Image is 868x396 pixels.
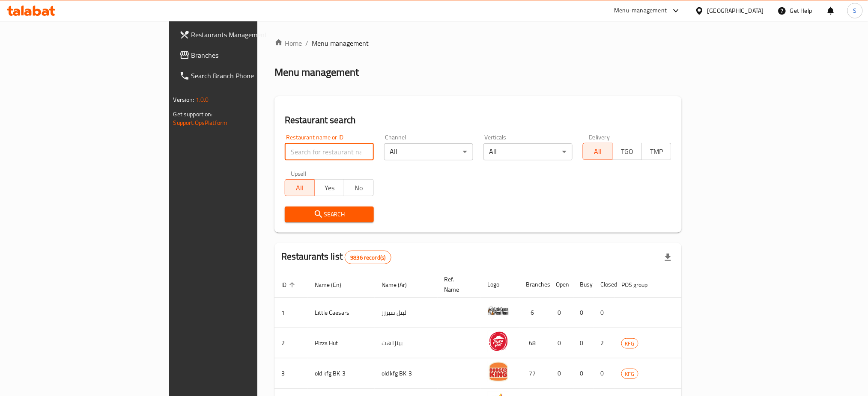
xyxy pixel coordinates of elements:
span: Menu management [312,38,369,48]
span: Name (Ar) [382,280,418,290]
td: Little Caesars [308,298,375,328]
label: Delivery [589,134,610,140]
td: 0 [549,298,573,328]
span: POS group [621,280,659,290]
span: TGO [616,145,639,158]
td: بيتزا هت [375,328,438,358]
td: 68 [519,328,549,358]
span: ID [281,280,298,290]
div: Export file [658,247,678,268]
td: 6 [519,298,549,328]
span: Get support on: [173,109,213,120]
span: Name (En) [315,280,352,290]
td: 0 [594,298,614,328]
img: Little Caesars [488,300,509,322]
span: KFG [622,369,638,379]
button: TGO [612,143,642,160]
td: old kfg BK-3 [308,358,375,389]
td: 0 [594,358,614,389]
div: All [384,143,473,160]
button: No [344,179,374,196]
div: Total records count [345,251,391,264]
td: 0 [573,358,594,389]
th: Branches [519,272,549,298]
td: Pizza Hut [308,328,375,358]
span: Yes [318,182,341,194]
th: Closed [594,272,614,298]
a: Branches [173,45,314,65]
button: All [285,179,315,196]
span: S [853,6,857,15]
td: 2 [594,328,614,358]
label: Upsell [291,171,307,177]
td: 0 [573,298,594,328]
td: 0 [549,358,573,389]
button: All [583,143,613,160]
td: ليتل سيزرز [375,298,438,328]
th: Busy [573,272,594,298]
h2: Restaurants list [281,250,391,264]
span: Version: [173,94,194,105]
h2: Menu management [274,65,359,79]
div: Menu-management [614,6,667,16]
span: No [348,182,370,194]
span: Restaurants Management [191,30,307,40]
span: Ref. Name [444,274,471,295]
td: old kfg BK-3 [375,358,438,389]
span: Search Branch Phone [191,71,307,81]
nav: breadcrumb [274,38,682,48]
span: Branches [191,50,307,60]
input: Search for restaurant name or ID.. [285,143,374,160]
th: Logo [481,272,519,298]
button: Yes [314,179,344,196]
a: Support.OpsPlatform [173,117,228,128]
img: Pizza Hut [488,331,509,352]
td: 77 [519,358,549,389]
h2: Restaurant search [285,114,672,127]
div: [GEOGRAPHIC_DATA] [707,6,764,15]
button: Search [285,207,374,222]
span: 1.0.0 [196,94,209,105]
th: Open [549,272,573,298]
span: 9836 record(s) [345,254,391,262]
img: old kfg BK-3 [488,361,509,382]
span: KFG [622,339,638,349]
button: TMP [641,143,671,160]
td: 0 [573,328,594,358]
div: All [483,143,573,160]
span: TMP [645,145,668,158]
td: 0 [549,328,573,358]
span: All [289,182,311,194]
a: Restaurants Management [173,24,314,45]
a: Search Branch Phone [173,65,314,86]
span: All [587,145,609,158]
span: Search [292,209,367,220]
